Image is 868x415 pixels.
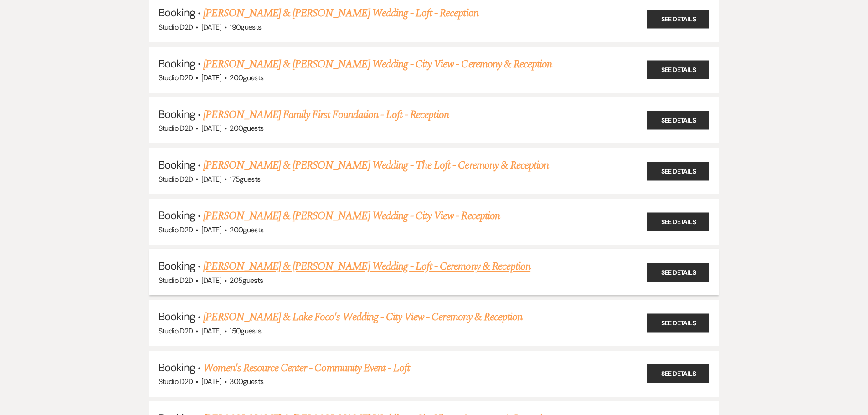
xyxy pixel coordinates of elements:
span: [DATE] [201,73,221,82]
span: 200 guests [230,123,263,133]
a: See Details [647,364,709,383]
span: [DATE] [201,276,221,285]
span: Studio D2D [159,225,193,235]
span: 200 guests [230,73,263,82]
span: [DATE] [201,123,221,133]
span: 150 guests [230,326,261,336]
span: 205 guests [230,276,263,285]
span: Booking [159,158,195,172]
span: Booking [159,208,195,222]
span: 190 guests [230,22,261,32]
span: [DATE] [201,22,221,32]
a: See Details [647,10,709,28]
a: See Details [647,162,709,180]
a: [PERSON_NAME] & [PERSON_NAME] Wedding - City View - Ceremony & Reception [203,56,552,72]
span: Studio D2D [159,326,193,336]
span: [DATE] [201,326,221,336]
span: Booking [159,56,195,71]
span: Studio D2D [159,377,193,386]
a: See Details [647,111,709,130]
a: [PERSON_NAME] & Lake Foco's Wedding - City View - Ceremony & Reception [203,309,522,325]
a: [PERSON_NAME] & [PERSON_NAME] Wedding - The Loft - Ceremony & Reception [203,157,549,174]
span: Studio D2D [159,276,193,285]
span: [DATE] [201,377,221,386]
a: [PERSON_NAME] & [PERSON_NAME] Wedding - City View - Reception [203,208,499,224]
span: [DATE] [201,174,221,184]
a: See Details [647,314,709,333]
span: Studio D2D [159,22,193,32]
span: 200 guests [230,225,263,235]
a: [PERSON_NAME] & [PERSON_NAME] Wedding - Loft - Ceremony & Reception [203,258,530,275]
span: 175 guests [230,174,260,184]
span: Booking [159,259,195,273]
span: Booking [159,360,195,374]
a: See Details [647,212,709,231]
span: Booking [159,107,195,121]
a: [PERSON_NAME] & [PERSON_NAME] Wedding - Loft - Reception [203,5,478,21]
a: See Details [647,61,709,79]
span: [DATE] [201,225,221,235]
a: [PERSON_NAME] Family First Foundation - Loft - Reception [203,107,448,123]
span: Booking [159,5,195,20]
span: Booking [159,309,195,323]
a: See Details [647,263,709,282]
span: Studio D2D [159,73,193,82]
a: Women's Resource Center - Community Event - Loft [203,360,410,376]
span: Studio D2D [159,123,193,133]
span: Studio D2D [159,174,193,184]
span: 300 guests [230,377,263,386]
